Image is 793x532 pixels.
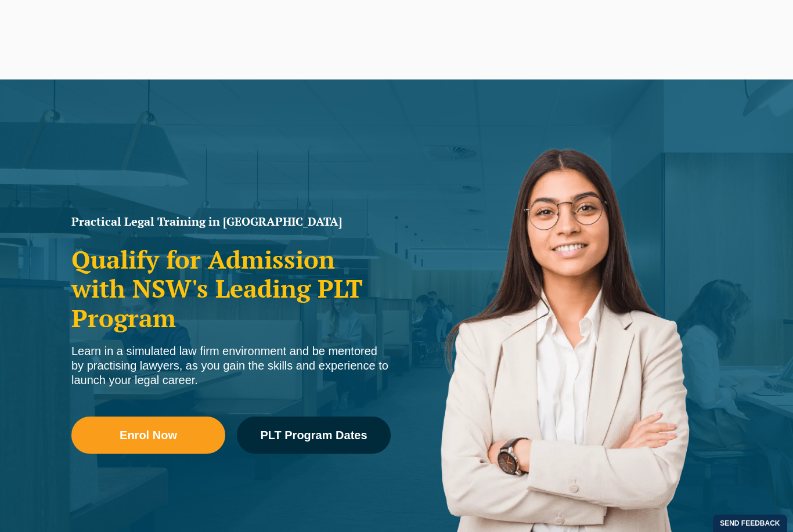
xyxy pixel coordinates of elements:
span: PLT Program Dates [260,429,367,441]
a: PLT Program Dates [237,417,391,454]
span: Enrol Now [120,429,177,441]
h1: Practical Legal Training in [GEOGRAPHIC_DATA] [71,216,391,227]
div: Learn in a simulated law firm environment and be mentored by practising lawyers, as you gain the ... [71,344,391,388]
h2: Qualify for Admission with NSW's Leading PLT Program [71,245,391,332]
a: Enrol Now [71,417,225,454]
